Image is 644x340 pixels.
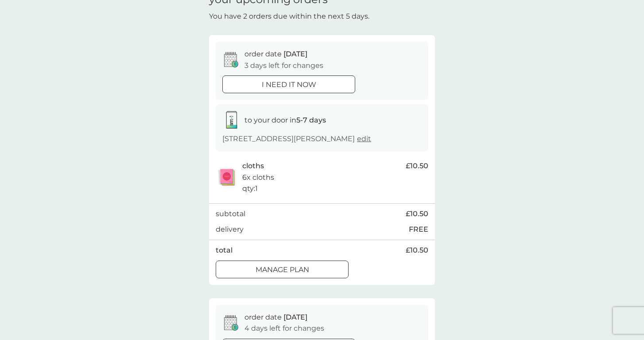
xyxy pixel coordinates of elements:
[216,261,349,278] button: Manage plan
[244,60,323,71] p: 3 days left for changes
[242,172,274,183] p: 6x cloths
[209,11,369,22] p: You have 2 orders due within the next 5 days.
[262,79,316,91] p: i need it now
[242,160,264,172] p: cloths
[409,224,428,235] p: FREE
[406,208,428,220] span: £10.50
[216,208,245,220] p: subtotal
[244,116,326,124] span: to your door in
[283,313,307,321] span: [DATE]
[216,245,233,256] p: total
[283,50,307,58] span: [DATE]
[222,133,371,145] p: [STREET_ADDRESS][PERSON_NAME]
[222,75,355,93] button: i need it now
[406,160,428,172] span: £10.50
[256,264,309,276] p: Manage plan
[242,183,258,194] p: qty : 1
[357,134,371,143] a: edit
[244,48,307,60] p: order date
[216,224,244,235] p: delivery
[244,312,307,323] p: order date
[244,323,324,334] p: 4 days left for changes
[406,245,428,256] span: £10.50
[296,116,326,124] strong: 5-7 days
